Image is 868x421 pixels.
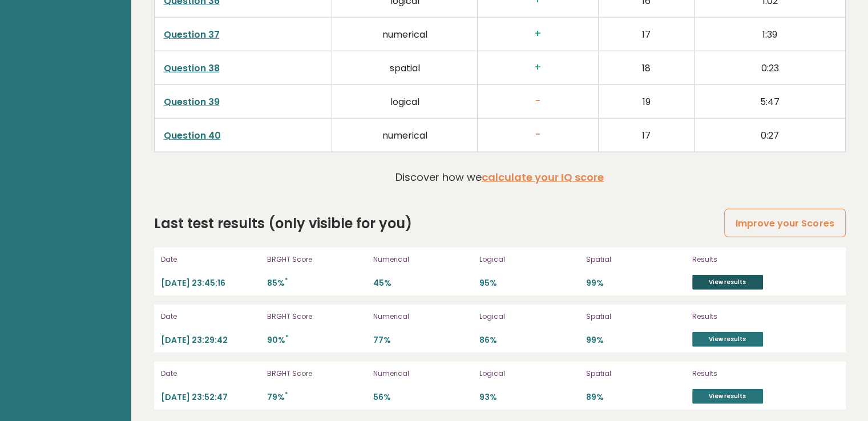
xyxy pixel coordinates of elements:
td: 1:39 [695,17,845,51]
a: Question 37 [164,28,220,41]
p: Discover how we [395,169,604,185]
p: BRGHT Score [267,369,366,379]
p: 99% [586,335,685,346]
td: 0:23 [695,51,845,84]
a: Improve your Scores [724,209,845,238]
a: calculate your IQ score [482,170,604,184]
p: 86% [479,335,579,346]
td: 5:47 [695,84,845,118]
p: [DATE] 23:29:42 [161,335,260,346]
td: 17 [598,17,694,51]
a: View results [692,332,763,347]
h2: Last test results (only visible for you) [154,213,412,234]
p: [DATE] 23:52:47 [161,392,260,403]
p: Logical [479,254,579,265]
td: numerical [332,118,478,152]
p: 99% [586,278,685,289]
a: View results [692,275,763,290]
a: Question 40 [164,129,221,142]
p: 77% [373,335,473,346]
p: Spatial [586,311,685,322]
p: Numerical [373,369,473,379]
td: numerical [332,17,478,51]
p: 90% [267,335,366,346]
h3: + [487,62,589,74]
p: BRGHT Score [267,311,366,322]
p: 93% [479,392,579,403]
a: Question 39 [164,95,220,108]
p: 56% [373,392,473,403]
p: 85% [267,278,366,289]
p: Date [161,311,260,322]
p: Date [161,254,260,265]
h3: - [487,95,589,107]
p: Logical [479,311,579,322]
a: View results [692,389,763,404]
p: Spatial [586,369,685,379]
p: BRGHT Score [267,254,366,265]
p: 89% [586,392,685,403]
td: 18 [598,51,694,84]
p: Numerical [373,254,473,265]
p: Results [692,369,812,379]
p: Numerical [373,311,473,322]
h3: + [487,28,589,40]
td: logical [332,84,478,118]
td: 0:27 [695,118,845,152]
p: Results [692,254,812,265]
p: Logical [479,369,579,379]
a: Question 38 [164,62,220,75]
p: 95% [479,278,579,289]
p: Date [161,369,260,379]
p: 79% [267,392,366,403]
td: spatial [332,51,478,84]
p: [DATE] 23:45:16 [161,278,260,289]
p: Results [692,311,812,322]
p: 45% [373,278,473,289]
td: 17 [598,118,694,152]
td: 19 [598,84,694,118]
h3: - [487,129,589,141]
p: Spatial [586,254,685,265]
